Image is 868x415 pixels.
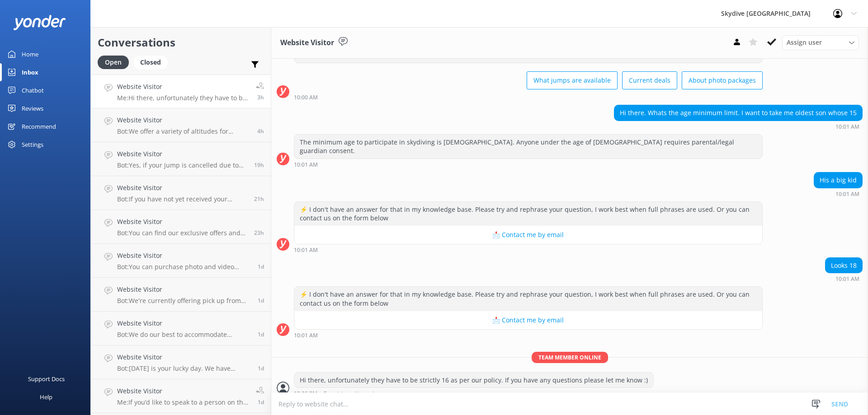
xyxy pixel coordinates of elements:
[324,391,348,396] span: Enquiries
[294,247,763,253] div: 10:01am 17-Aug-2025 (UTC +10:00) Australia/Brisbane
[826,258,862,273] div: Looks 18
[117,195,247,203] p: Bot: If you have not yet received your confirmation email, please check your junk/spam folder in ...
[835,191,859,197] strong: 10:01 AM
[91,345,271,379] a: Website VisitorBot:[DATE] is your lucky day. We have exclusive offers when you book direct! Visit...
[835,124,859,130] strong: 10:01 AM
[614,105,862,121] div: Hi there. Whats the age minimum limit. I want to take me oldest son whose 15
[22,99,43,117] div: Reviews
[22,63,38,81] div: Inbox
[22,45,38,63] div: Home
[28,370,65,388] div: Support Docs
[351,391,374,396] span: • Unread
[294,226,762,244] button: 📩 Contact me by email
[294,390,654,396] div: 12:36pm 17-Aug-2025 (UTC +10:00) Australia/Brisbane
[294,94,763,100] div: 10:00am 17-Aug-2025 (UTC +10:00) Australia/Brisbane
[294,135,762,159] div: The minimum age to participate in skydiving is [DEMOGRAPHIC_DATA]. Anyone under the age of [DEMOG...
[117,352,251,362] h4: Website Visitor
[294,202,762,226] div: ⚡ I don't have an answer for that in my knowledge base. Please try and rephrase your question, I ...
[814,173,862,188] div: His a big kid
[91,108,271,142] a: Website VisitorBot:We offer a variety of altitudes for skydiving, with all dropzones providing ju...
[257,93,264,101] span: 12:36pm 17-Aug-2025 (UTC +10:00) Australia/Brisbane
[294,247,318,253] strong: 10:01 AM
[117,161,247,169] p: Bot: Yes, if your jump is cancelled due to weather and you are unable to re-book because you are ...
[294,95,318,100] strong: 10:00 AM
[117,318,251,328] h4: Website Visitor
[117,251,251,261] h4: Website Visitor
[825,275,863,282] div: 10:01am 17-Aug-2025 (UTC +10:00) Australia/Brisbane
[787,37,822,47] span: Assign user
[117,127,250,135] p: Bot: We offer a variety of altitudes for skydiving, with all dropzones providing jumps up to 15,0...
[117,398,249,406] p: Me: If you’d like to speak to a person on the Skydive Australia team, please call [PHONE_NUMBER] ...
[254,195,264,203] span: 06:13pm 16-Aug-2025 (UTC +10:00) Australia/Brisbane
[294,332,763,338] div: 10:01am 17-Aug-2025 (UTC +10:00) Australia/Brisbane
[117,284,251,294] h4: Website Visitor
[91,142,271,176] a: Website VisitorBot:Yes, if your jump is cancelled due to weather and you are unable to re-book be...
[14,15,66,30] img: yonder-white-logo.png
[280,37,334,49] h3: Website Visitor
[117,82,249,92] h4: Website Visitor
[91,379,271,413] a: Website VisitorMe:If you’d like to speak to a person on the Skydive Australia team, please call [...
[40,388,52,406] div: Help
[682,71,763,89] button: About photo packages
[91,278,271,312] a: Website VisitorBot:We're currently offering pick up from the majority of our locations. Please ch...
[22,117,56,135] div: Recommend
[258,297,264,304] span: 10:24am 16-Aug-2025 (UTC +10:00) Australia/Brisbane
[782,35,859,50] div: Assign User
[117,331,251,339] p: Bot: We do our best to accommodate everyone for skydiving, but safety is our priority. Your girlf...
[117,217,247,227] h4: Website Visitor
[257,127,264,135] span: 10:55am 17-Aug-2025 (UTC +10:00) Australia/Brisbane
[117,297,251,305] p: Bot: We're currently offering pick up from the majority of our locations. Please check with our t...
[294,162,318,168] strong: 10:01 AM
[527,71,618,89] button: What jumps are available
[835,276,859,282] strong: 10:01 AM
[98,57,133,67] a: Open
[117,183,247,193] h4: Website Visitor
[294,311,762,329] button: 📩 Contact me by email
[117,149,247,159] h4: Website Visitor
[133,57,172,67] a: Closed
[98,56,129,69] div: Open
[22,81,44,99] div: Chatbot
[294,373,653,388] div: Hi there, unfortunately they have to be strictly 16 as per our policy. If you have any questions ...
[91,75,271,108] a: Website VisitorMe:Hi there, unfortunately they have to be strictly 16 as per our policy. If you h...
[294,161,763,168] div: 10:01am 17-Aug-2025 (UTC +10:00) Australia/Brisbane
[117,263,251,271] p: Bot: You can purchase photo and video packages online or at the drop zone on the day of your skyd...
[254,161,264,169] span: 07:53pm 16-Aug-2025 (UTC +10:00) Australia/Brisbane
[91,312,271,345] a: Website VisitorBot:We do our best to accommodate everyone for skydiving, but safety is our priori...
[22,135,43,154] div: Settings
[258,331,264,338] span: 10:17am 16-Aug-2025 (UTC +10:00) Australia/Brisbane
[133,56,168,69] div: Closed
[294,287,762,311] div: ⚡ I don't have an answer for that in my knowledge base. Please try and rephrase your question, I ...
[622,71,677,89] button: Current deals
[117,115,250,125] h4: Website Visitor
[258,398,264,406] span: 08:38am 16-Aug-2025 (UTC +10:00) Australia/Brisbane
[254,229,264,237] span: 03:51pm 16-Aug-2025 (UTC +10:00) Australia/Brisbane
[532,352,608,363] span: Team member online
[91,210,271,244] a: Website VisitorBot:You can find our exclusive offers and current deals by visiting our specials p...
[98,34,264,51] h2: Conversations
[614,123,863,130] div: 10:01am 17-Aug-2025 (UTC +10:00) Australia/Brisbane
[117,364,251,373] p: Bot: [DATE] is your lucky day. We have exclusive offers when you book direct! Visit our specials ...
[294,391,317,396] strong: 12:36 PM
[117,94,249,102] p: Me: Hi there, unfortunately they have to be strictly 16 as per our policy. If you have any questi...
[117,386,249,396] h4: Website Visitor
[91,244,271,278] a: Website VisitorBot:You can purchase photo and video packages online or at the drop zone on the da...
[294,333,318,338] strong: 10:01 AM
[258,364,264,372] span: 10:15am 16-Aug-2025 (UTC +10:00) Australia/Brisbane
[91,176,271,210] a: Website VisitorBot:If you have not yet received your confirmation email, please check your junk/s...
[814,191,863,197] div: 10:01am 17-Aug-2025 (UTC +10:00) Australia/Brisbane
[117,229,247,237] p: Bot: You can find our exclusive offers and current deals by visiting our specials page at [URL][D...
[258,263,264,270] span: 10:37am 16-Aug-2025 (UTC +10:00) Australia/Brisbane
